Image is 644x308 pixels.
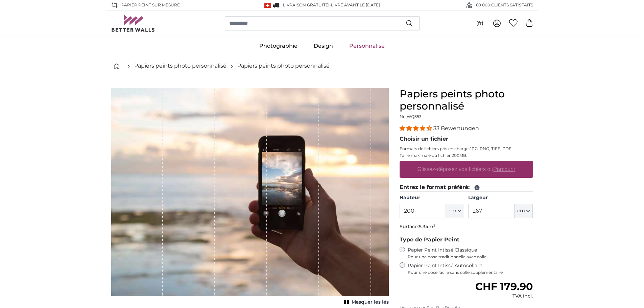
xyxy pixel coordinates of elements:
[408,262,533,275] label: Papier Peint Intissé Autocollant
[134,62,226,70] a: Papiers peints photo personnalisé
[449,208,456,214] span: cm
[408,254,533,260] span: Pour une pose traditionnelle avec colle
[419,223,435,230] span: 5.34m²
[237,62,330,70] a: Papiers peints photo personnalisé
[121,2,180,8] span: Papier peint sur mesure
[111,15,155,32] img: Betterwalls
[111,88,389,307] div: 1 of 1
[329,2,380,7] span: -
[400,125,433,132] span: 4.33 stars
[446,204,464,218] button: cm
[400,223,533,230] p: Surface:
[342,298,389,307] button: Masquer les lés
[283,2,329,7] span: Livraison GRATUITE!
[352,299,389,306] span: Masquer les lés
[471,17,489,29] button: (fr)
[400,88,533,112] h1: Papiers peints photo personnalisé
[515,204,533,218] button: cm
[517,208,525,214] span: cm
[400,183,533,192] legend: Entrez le format préféré:
[433,125,479,132] span: 33 Bewertungen
[400,236,533,244] legend: Type de Papier Peint
[475,280,533,293] span: CHF 179.90
[400,194,464,201] label: Hauteur
[331,2,380,7] span: Livré avant le [DATE]
[306,37,341,55] a: Design
[341,37,393,55] a: Personnalisé
[400,114,422,119] span: Nr. WQ553
[408,270,533,275] span: Pour une pose facile sans colle supplémentaire
[400,153,533,158] p: Taille maximale du fichier 200MB.
[264,3,271,8] img: Suisse
[111,55,533,77] nav: breadcrumbs
[251,37,306,55] a: Photographie
[400,135,533,143] legend: Choisir un fichier
[400,146,533,151] p: Formats de fichiers pris en charge JPG, PNG, TIFF, PDF.
[475,293,533,300] div: TVA incl.
[408,247,533,260] label: Papier Peint Intissé Classique
[468,194,533,201] label: Largeur
[476,2,533,8] span: 60 000 CLIENTS SATISFAITS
